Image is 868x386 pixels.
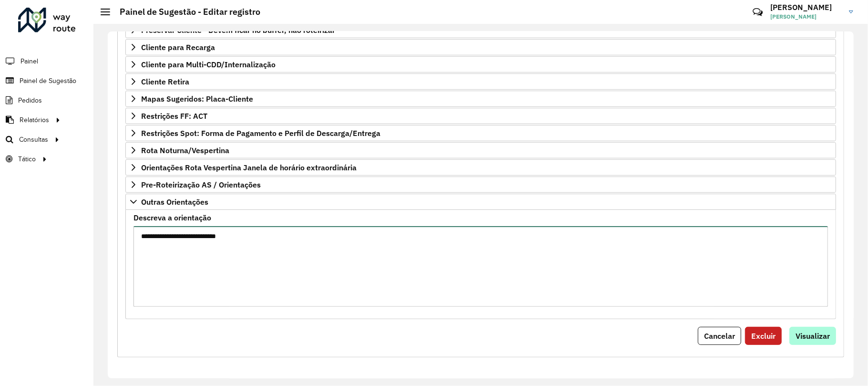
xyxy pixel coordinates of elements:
span: Outras Orientações [141,198,208,206]
a: Cliente para Recarga [125,39,836,55]
a: Outras Orientações [125,194,836,210]
button: Visualizar [789,327,836,345]
span: Preservar Cliente - Devem ficar no buffer, não roteirizar [141,26,335,34]
span: Cliente para Multi-CDD/Internalização [141,61,276,68]
label: Descreva a orientação [133,212,211,223]
span: Restrições FF: ACT [141,112,207,120]
a: Cliente para Multi-CDD/Internalização [125,56,836,73]
span: Pedidos [18,95,42,105]
a: Contato Rápido [747,2,768,22]
h2: Painel de Sugestão - Editar registro [110,7,260,17]
span: Tático [18,154,36,164]
a: Orientações Rota Vespertina Janela de horário extraordinária [125,159,836,176]
a: Rota Noturna/Vespertina [125,142,836,158]
button: Cancelar [698,327,741,345]
span: Visualizar [796,331,830,341]
span: Pre-Roteirização AS / Orientações [141,181,261,188]
span: Rota Noturna/Vespertina [141,146,229,154]
span: Orientações Rota Vespertina Janela de horário extraordinária [141,164,357,171]
a: Cliente Retira [125,73,836,90]
span: Relatórios [20,115,49,125]
span: [PERSON_NAME] [770,12,842,21]
span: Restrições Spot: Forma de Pagamento e Perfil de Descarga/Entrega [141,129,380,137]
a: Mapas Sugeridos: Placa-Cliente [125,91,836,107]
h3: [PERSON_NAME] [770,3,842,12]
button: Excluir [745,327,782,345]
div: Outras Orientações [125,210,836,319]
span: Cliente Retira [141,78,189,85]
span: Cliente para Recarga [141,43,215,51]
a: Pre-Roteirização AS / Orientações [125,177,836,193]
span: Painel de Sugestão [20,76,76,86]
span: Mapas Sugeridos: Placa-Cliente [141,95,253,103]
a: Restrições FF: ACT [125,108,836,124]
a: Restrições Spot: Forma de Pagamento e Perfil de Descarga/Entrega [125,125,836,141]
span: Cancelar [704,331,735,341]
span: Excluir [751,331,776,341]
span: Consultas [19,135,48,145]
span: Painel [20,56,38,66]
